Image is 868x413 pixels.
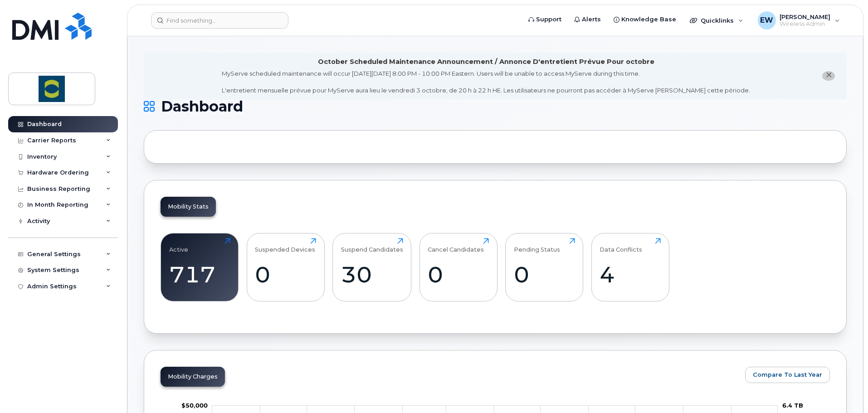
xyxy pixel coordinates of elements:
[753,370,822,379] span: Compare To Last Year
[222,69,750,95] div: MyServe scheduled maintenance will occur [DATE][DATE] 8:00 PM - 10:00 PM Eastern. Users will be u...
[169,261,230,288] div: 717
[782,402,803,409] tspan: 6.4 TB
[255,238,316,296] a: Suspended Devices0
[745,367,830,383] button: Compare To Last Year
[514,261,575,288] div: 0
[181,402,208,409] tspan: $50,000
[428,261,489,288] div: 0
[341,238,403,296] a: Suspend Candidates30
[514,238,560,253] div: Pending Status
[161,100,243,113] span: Dashboard
[600,238,642,253] div: Data Conflicts
[600,238,661,296] a: Data Conflicts4
[822,71,835,81] button: close notification
[428,238,489,296] a: Cancel Candidates0
[341,238,403,253] div: Suspend Candidates
[169,238,230,296] a: Active717
[255,261,316,288] div: 0
[600,261,661,288] div: 4
[255,238,315,253] div: Suspended Devices
[514,238,575,296] a: Pending Status0
[341,261,403,288] div: 30
[181,402,208,409] g: $0
[318,57,654,67] div: October Scheduled Maintenance Announcement / Annonce D'entretient Prévue Pour octobre
[428,238,484,253] div: Cancel Candidates
[169,238,188,253] div: Active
